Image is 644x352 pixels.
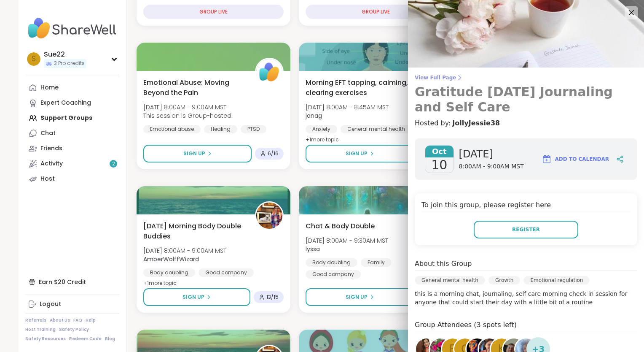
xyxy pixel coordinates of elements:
[143,103,231,111] span: [DATE] 8:00AM - 9:00AM MST
[268,150,279,157] span: 6 / 16
[32,54,36,65] span: S
[143,221,246,241] span: [DATE] Morning Body Double Buddies
[415,290,637,306] p: this is a morning chat, journaling, self care morning check in session for anyone that could star...
[143,78,246,98] span: Emotional Abuse: Moving Beyond the Pain
[361,258,392,267] div: Family
[143,111,231,120] span: This session is Group-hosted
[474,221,578,238] button: Register
[25,141,119,156] a: Friends
[306,288,414,306] button: Sign Up
[523,276,590,284] div: Emotional regulation
[143,5,284,19] div: GROUP LIVE
[459,162,524,171] span: 8:00AM - 9:00AM MST
[73,317,82,323] a: FAQ
[425,146,453,157] span: Oct
[306,111,322,120] b: janag
[112,160,115,168] span: 2
[459,147,524,161] span: [DATE]
[306,221,375,231] span: Chat & Body Double
[40,160,63,168] div: Activity
[25,171,119,187] a: Host
[25,327,56,333] a: Host Training
[415,74,637,81] span: View Full Page
[415,259,472,269] h4: About this Group
[25,274,119,290] div: Earn $20 Credit
[421,200,631,212] h4: To join this group, please register here
[306,145,414,162] button: Sign Up
[204,125,237,133] div: Healing
[256,59,282,85] img: ShareWell
[415,320,637,332] h4: Group Attendees (3 spots left)
[143,255,199,263] b: AmberWolffWizard
[183,150,205,157] span: Sign Up
[143,268,195,277] div: Body doubling
[512,226,540,233] span: Register
[306,5,446,19] div: GROUP LIVE
[241,125,266,133] div: PTSD
[306,258,357,267] div: Body doubling
[555,155,609,163] span: Add to Calendar
[44,50,86,59] div: Sue22
[199,268,254,277] div: Good company
[266,294,279,301] span: 13 / 15
[415,74,637,115] a: View Full PageGratitude [DATE] Journaling and Self Care
[40,175,55,183] div: Host
[143,246,226,255] span: [DATE] 8:00AM - 9:00AM MST
[346,150,368,157] span: Sign Up
[25,336,66,342] a: Safety Resources
[25,126,119,141] a: Chat
[538,149,613,169] button: Add to Calendar
[431,157,447,173] span: 10
[452,118,500,128] a: JollyJessie38
[105,336,115,342] a: Blog
[306,78,408,98] span: Morning EFT tapping, calming, clearing exercises
[143,288,250,306] button: Sign Up
[25,297,119,312] a: Logout
[415,84,637,115] h3: Gratitude [DATE] Journaling and Self Care
[59,327,89,333] a: Safety Policy
[25,14,119,43] img: ShareWell Nav Logo
[143,145,252,162] button: Sign Up
[306,125,337,133] div: Anxiety
[306,103,389,111] span: [DATE] 8:00AM - 8:45AM MST
[415,118,637,128] h4: Hosted by:
[306,245,320,253] b: lyssa
[542,154,552,164] img: ShareWell Logomark
[256,203,282,229] img: AmberWolffWizard
[182,293,204,301] span: Sign Up
[306,236,388,245] span: [DATE] 8:00AM - 9:30AM MST
[86,317,96,323] a: Help
[25,80,119,95] a: Home
[40,300,61,309] div: Logout
[40,99,91,107] div: Expert Coaching
[50,317,70,323] a: About Us
[25,317,46,323] a: Referrals
[341,125,412,133] div: General mental health
[346,293,368,301] span: Sign Up
[40,84,59,92] div: Home
[488,276,520,284] div: Growth
[25,95,119,111] a: Expert Coaching
[306,270,361,279] div: Good company
[143,125,201,133] div: Emotional abuse
[40,129,56,138] div: Chat
[69,336,102,342] a: Redeem Code
[54,60,85,67] span: 3 Pro credits
[25,156,119,171] a: Activity2
[40,144,62,153] div: Friends
[415,276,485,284] div: General mental health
